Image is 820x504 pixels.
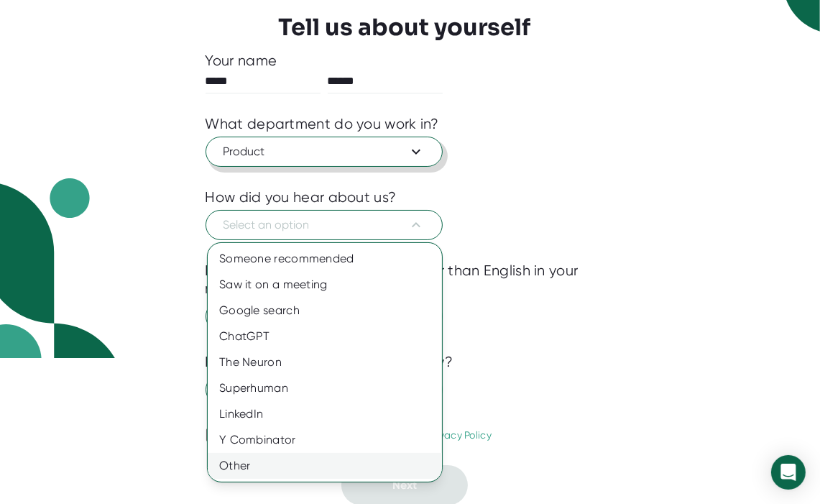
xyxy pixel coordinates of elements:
[771,455,806,490] div: Open Intercom Messenger
[208,324,442,349] div: ChatGPT
[208,375,442,401] div: Superhuman
[208,298,442,324] div: Google search
[208,453,442,479] div: Other
[208,272,442,298] div: Saw it on a meeting
[208,427,442,453] div: Y Combinator
[208,349,442,375] div: The Neuron
[208,401,442,427] div: LinkedIn
[208,246,442,272] div: Someone recommended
